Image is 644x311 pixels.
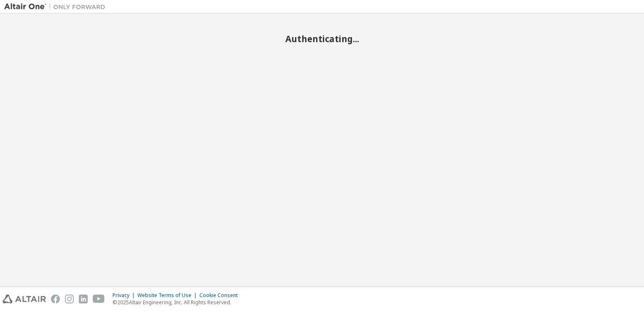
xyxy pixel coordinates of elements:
[137,292,199,299] div: Website Terms of Use
[79,295,88,303] img: linkedin.svg
[51,295,60,303] img: facebook.svg
[199,292,243,299] div: Cookie Consent
[4,3,110,11] img: Altair One
[3,295,46,303] img: altair_logo.svg
[93,295,105,303] img: youtube.svg
[4,33,640,44] h2: Authenticating...
[113,299,243,306] p: © 2025 Altair Engineering, Inc. All Rights Reserved.
[113,292,137,299] div: Privacy
[65,295,74,303] img: instagram.svg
